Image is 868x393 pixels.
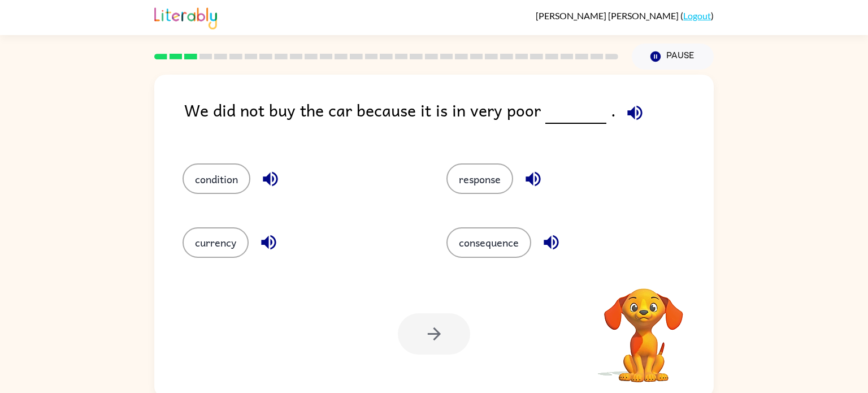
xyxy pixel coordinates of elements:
[536,10,714,21] div: ( )
[683,10,711,21] a: Logout
[184,97,714,141] div: We did not buy the car because it is in very poor .
[446,227,531,258] button: consequence
[587,271,700,384] video: Your browser must support playing .mp4 files to use Literably. Please try using another browser.
[536,10,680,21] span: [PERSON_NAME] [PERSON_NAME]
[183,227,249,258] button: currency
[446,163,513,194] button: response
[154,5,217,29] img: Literably
[183,163,250,194] button: condition
[632,44,714,70] button: Pause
